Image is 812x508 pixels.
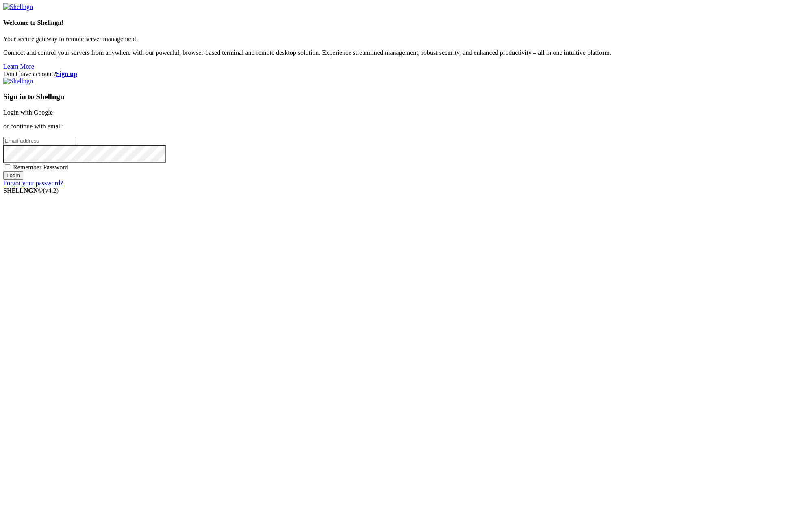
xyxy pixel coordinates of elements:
[3,49,809,56] p: Connect and control your servers from anywhere with our powerful, browser-based terminal and remo...
[3,35,809,43] p: Your secure gateway to remote server management.
[3,137,75,145] input: Email address
[3,123,809,130] p: or continue with email:
[3,78,33,85] img: Shellngn
[3,3,33,11] img: Shellngn
[3,19,809,26] h4: Welcome to Shellngn!
[3,187,59,194] span: SHELL ©
[5,164,10,169] input: Remember Password
[3,180,63,187] a: Forgot your password?
[3,70,809,78] div: Don't have account?
[3,92,809,101] h3: Sign in to Shellngn
[3,63,34,70] a: Learn More
[3,109,53,116] a: Login with Google
[43,187,59,194] span: 4.2.0
[56,70,77,77] a: Sign up
[13,164,68,171] span: Remember Password
[3,171,23,180] input: Login
[24,187,38,194] b: NGN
